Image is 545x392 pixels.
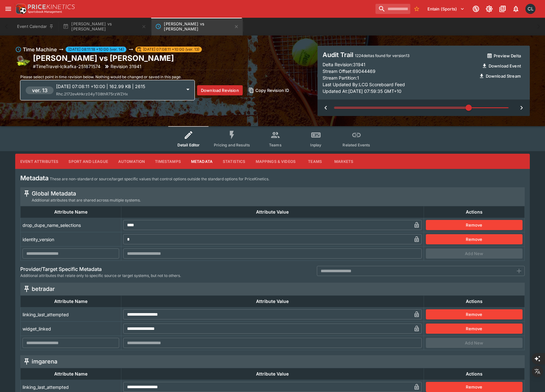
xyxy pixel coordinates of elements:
[151,18,243,35] button: Janice Tjen vs Varvara Lepchenko
[186,154,218,169] button: Metadata
[21,307,121,322] td: linking_last_attempted
[32,285,55,292] h5: betradar
[323,51,475,59] h4: Audit Trail
[197,85,243,95] button: Download Revision
[426,309,523,319] button: Remove
[343,143,370,147] span: Related Events
[111,63,141,70] p: Revision 31941
[28,4,75,9] img: PriceKinetics
[269,143,282,147] span: Teams
[497,3,508,15] button: Documentation
[21,322,121,336] td: widget_linked
[66,47,126,52] span: [DATE] 08:11:18 +10:00 (ver. 14)
[20,266,181,273] h6: Provider/Target Specific Metadata
[28,10,62,13] img: Sportsbook Management
[424,296,524,307] th: Actions
[301,154,329,169] button: Teams
[310,143,321,147] span: Inplay
[525,4,535,14] div: Chad Liu
[470,3,482,15] button: Connected to PK
[32,190,141,197] h5: Global Metadata
[426,234,523,244] button: Remove
[426,324,523,334] button: Remove
[20,273,181,279] span: Additional attributes that relate only to specific source or target systems, but not to others.
[214,143,250,147] span: Pricing and Results
[56,92,128,96] span: Rhc.2172evAHkrz04yT08thR75rzWZHx
[412,4,422,14] button: No Bookmarks
[375,4,410,14] input: search
[21,218,121,232] td: drop_dupe_name_selections
[140,47,202,52] span: [DATE] 07:08:11 +10:00 (ver. 13)
[50,176,269,182] p: These are non-standard or source/target specific values that control options outside the standard...
[32,87,48,94] h6: ver. 13
[150,154,186,169] button: Timestamps
[177,143,200,147] span: Detail Editor
[168,126,377,151] div: Event type filters
[424,4,468,14] button: Select Tenant
[59,18,150,35] button: [PERSON_NAME] vs [PERSON_NAME]
[33,53,174,63] h2: Copy To Clipboard
[3,3,14,15] button: open drawer
[329,154,358,169] button: Markets
[33,63,100,70] p: Copy To Clipboard
[323,68,475,94] p: Stream Offset: 69044469 Stream Partition: 1 Last Updated By: LCG Scoreboard Feed Updated At: [DAT...
[21,296,121,307] th: Attribute Name
[323,61,365,68] p: Delta Revision: 31941
[23,46,57,53] h6: Time Machine
[426,382,523,392] button: Remove
[218,154,251,169] button: Statistics
[15,54,30,69] img: tennis.png
[478,61,525,71] button: Download Event
[32,197,141,203] span: Additional attributes that are shared across multiple systems.
[523,2,537,16] button: Chad Liu
[121,206,424,218] th: Attribute Value
[14,3,27,15] img: PriceKinetics Logo
[424,368,524,380] th: Actions
[510,3,522,15] button: Notifications
[15,154,63,169] button: Event Attributes
[20,174,48,182] h4: Metadata
[21,368,121,380] th: Attribute Name
[56,83,182,90] p: [DATE] 07:08:11 +10:00 | 162.99 KB | 2615
[32,358,57,365] h5: imgarena
[63,154,113,169] button: Sport and League
[121,368,424,380] th: Attribute Value
[426,220,523,230] button: Remove
[21,206,121,218] th: Attribute Name
[484,51,525,61] button: Preview Delta
[20,74,182,79] span: Please select point in time revision below. Nothing would be changed or saved in this page.
[21,232,121,247] td: identity_version
[424,206,524,218] th: Actions
[251,154,301,169] button: Mappings & Videos
[13,18,58,35] button: Event Calendar
[121,296,424,307] th: Attribute Value
[113,154,150,169] button: Automation
[355,53,409,58] span: 1224 deltas found for version 13
[484,3,495,15] button: Toggle light/dark mode
[476,71,525,81] button: Download Stream
[245,85,293,95] button: Copy Revision ID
